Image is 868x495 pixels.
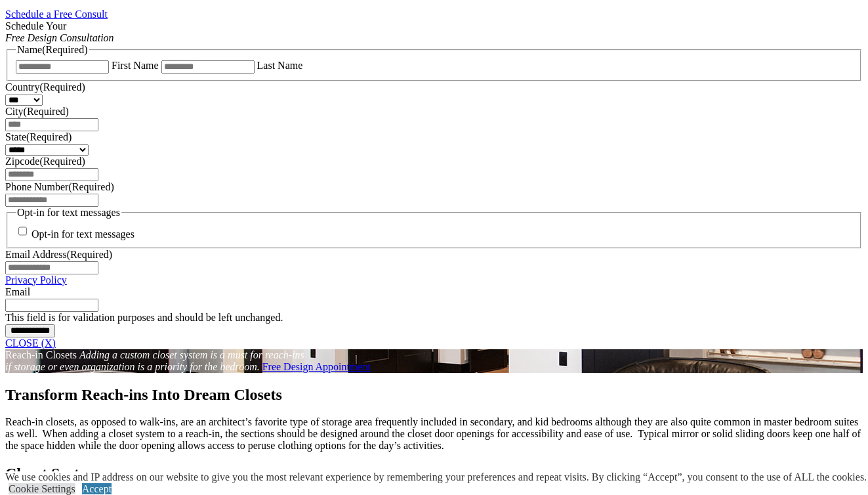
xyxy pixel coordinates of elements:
[257,60,303,71] label: Last Name
[42,44,87,55] span: (Required)
[26,131,72,142] span: (Required)
[5,9,108,20] a: Schedule a Free Consult (opens a dropdown menu)
[39,156,85,167] span: (Required)
[5,286,30,297] label: Email
[24,106,69,117] span: (Required)
[5,249,112,260] label: Email Address
[67,249,112,260] span: (Required)
[9,483,75,494] a: Cookie Settings
[5,416,863,452] p: Reach-in closets, as opposed to walk-ins, are an architect’s favorite type of storage area freque...
[5,131,72,142] label: State
[5,156,85,167] label: Zipcode
[5,106,69,117] label: City
[16,44,89,56] legend: Name
[5,181,114,192] label: Phone Number
[262,361,371,372] a: Free Design Appointment
[5,349,77,360] span: Reach-in Closets
[82,483,112,494] a: Accept
[16,207,121,219] legend: Opt-in for text messages
[5,81,85,93] label: Country
[5,349,304,372] em: Adding a custom closet system is a must for reach-ins if storage or even organization is a priori...
[5,386,863,404] h1: Transform Reach-ins Into Dream Closets
[112,60,159,71] label: First Name
[5,32,114,43] em: Free Design Consultation
[5,465,863,483] h2: Closet Systems
[5,274,67,286] a: Privacy Policy
[5,20,114,43] span: Schedule Your
[39,81,85,93] span: (Required)
[5,471,867,483] div: We use cookies and IP address on our website to give you the most relevant experience by remember...
[5,337,56,349] a: CLOSE (X)
[5,312,863,324] div: This field is for validation purposes and should be left unchanged.
[68,181,114,192] span: (Required)
[31,229,134,240] label: Opt-in for text messages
